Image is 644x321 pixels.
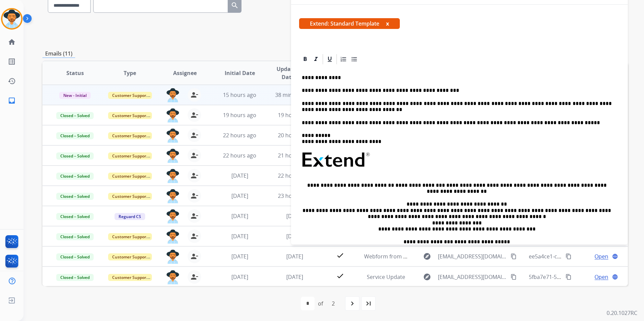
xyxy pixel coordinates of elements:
mat-icon: explore [423,273,431,281]
span: 21 hours ago [278,152,311,159]
span: Extend: Standard Template [299,18,400,29]
img: agent-avatar [166,129,180,143]
span: 20 hours ago [278,132,311,139]
span: Assignee [173,69,197,77]
span: Closed – Solved [56,213,94,220]
img: agent-avatar [166,108,180,122]
span: Reguard CS [115,213,145,220]
span: Type [124,69,136,77]
span: Closed – Solved [56,173,94,180]
span: Closed – Solved [56,233,94,240]
mat-icon: person_remove [190,252,198,260]
mat-icon: person_remove [190,212,198,220]
mat-icon: person_remove [190,172,198,180]
span: 22 hours ago [223,152,256,159]
span: Webform from [EMAIL_ADDRESS][DOMAIN_NAME] on [DATE] [364,253,517,260]
mat-icon: person_remove [190,192,198,200]
mat-icon: last_page [364,299,373,308]
span: Closed – Solved [56,112,94,119]
span: Customer Support [108,112,152,119]
span: [EMAIL_ADDRESS][DOMAIN_NAME] [438,273,507,281]
img: agent-avatar [166,88,180,102]
mat-icon: home [8,38,16,46]
img: agent-avatar [166,270,180,284]
span: Closed – Solved [56,253,94,260]
span: Open [594,252,608,260]
span: [DATE] [231,212,248,220]
mat-icon: content_copy [566,253,572,259]
span: Customer Support [108,173,152,180]
div: Italic [311,54,321,64]
mat-icon: explore [423,252,431,260]
span: [DATE] [231,172,248,179]
span: Status [66,69,84,77]
mat-icon: content_copy [566,274,572,280]
span: New - Initial [59,92,91,99]
span: Customer Support [108,233,152,240]
img: agent-avatar [166,250,180,264]
mat-icon: language [612,253,618,259]
span: 23 hours ago [278,192,311,200]
mat-icon: content_copy [511,274,517,280]
p: 0.20.1027RC [607,309,637,317]
mat-icon: inbox [8,97,16,105]
mat-icon: content_copy [511,253,517,259]
span: [EMAIL_ADDRESS][DOMAIN_NAME] [438,252,507,260]
span: Customer Support [108,274,152,281]
div: Ordered List [339,54,349,64]
mat-icon: person_remove [190,111,198,119]
span: 15 hours ago [223,91,256,99]
span: Closed – Solved [56,274,94,281]
span: Customer Support [108,92,152,99]
span: 38 minutes ago [275,91,314,99]
span: [DATE] [286,273,303,281]
div: 2 [326,297,340,310]
span: Customer Support [108,132,152,139]
mat-icon: history [8,77,16,85]
span: Service Update [367,273,405,281]
span: [DATE] [286,233,303,240]
span: 22 hours ago [223,132,256,139]
span: Open [594,273,608,281]
span: [DATE] [231,233,248,240]
span: Customer Support [108,193,152,200]
span: ee5a4ce1-c077-4b7c-a7ec-46ee68c936f5 [529,253,630,260]
img: agent-avatar [166,189,180,203]
span: [DATE] [286,253,303,260]
span: Closed – Solved [56,132,94,139]
img: agent-avatar [166,169,180,183]
mat-icon: search [231,1,239,9]
span: [DATE] [231,192,248,200]
div: of [318,299,323,308]
mat-icon: language [612,274,618,280]
span: [DATE] [231,273,248,281]
span: 19 hours ago [278,111,311,119]
span: Updated Date [273,65,303,81]
mat-icon: person_remove [190,273,198,281]
mat-icon: person_remove [190,131,198,139]
img: agent-avatar [166,149,180,163]
mat-icon: person_remove [190,232,198,240]
span: Customer Support [108,253,152,260]
div: Bullet List [349,54,359,64]
span: 19 hours ago [223,111,256,119]
div: Bold [300,54,310,64]
span: Closed – Solved [56,193,94,200]
span: [DATE] [286,212,303,220]
img: agent-avatar [166,229,180,244]
span: [DATE] [231,253,248,260]
mat-icon: check [336,272,344,280]
span: 22 hours ago [278,172,311,179]
button: x [386,20,389,28]
mat-icon: person_remove [190,151,198,159]
img: agent-avatar [166,209,180,223]
span: Customer Support [108,152,152,159]
p: Emails (11) [42,49,75,58]
span: Initial Date [225,69,255,77]
mat-icon: person_remove [190,91,198,99]
span: 5fba7e71-5969-41c5-947b-ecc3f559deea [529,273,630,281]
mat-icon: list_alt [8,58,16,66]
img: avatar [2,9,21,28]
mat-icon: navigate_next [348,299,356,308]
div: Underline [325,54,335,64]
